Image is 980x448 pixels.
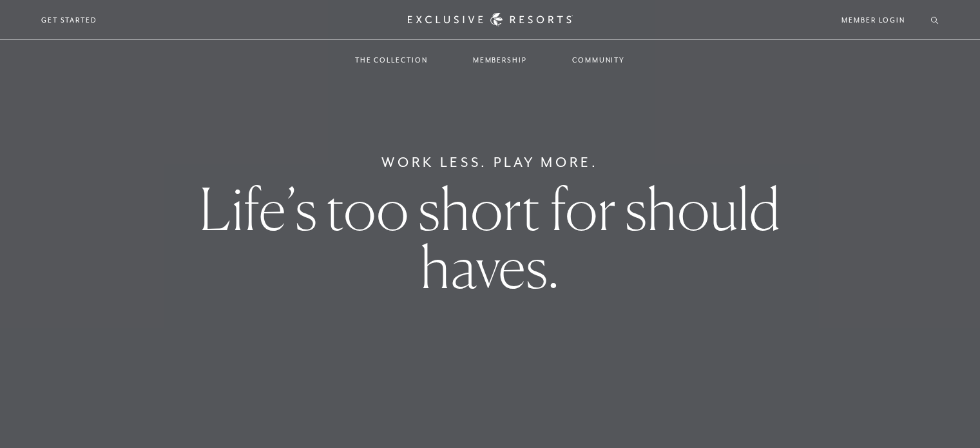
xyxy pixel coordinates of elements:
a: Membership [460,41,540,79]
h1: Life’s too short for should haves. [171,180,809,296]
a: Community [559,41,638,79]
a: Member Login [841,14,905,26]
h6: Work Less. Play More. [381,152,599,173]
a: The Collection [342,41,441,79]
a: Get Started [41,14,97,26]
